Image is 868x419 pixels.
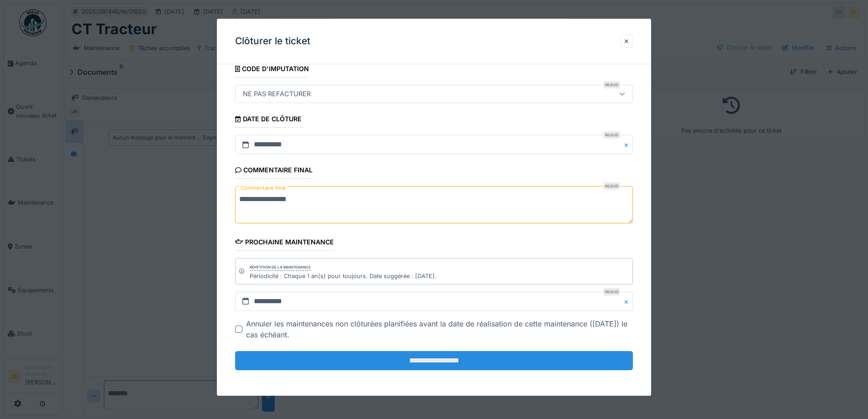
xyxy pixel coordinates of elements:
div: Requis [603,183,620,190]
div: Requis [603,288,620,295]
div: NE PAS REFACTURER [239,89,314,99]
button: Close [623,135,633,155]
div: Commentaire final [235,164,313,179]
div: Périodicité : Chaque 1 an(s) pour toujours. Date suggérée : [DATE]. [250,272,437,280]
div: Annuler les maintenances non clôturées planifiées avant la date de réalisation de cette maintenan... [246,318,633,340]
div: Date de clôture [235,113,301,128]
h3: Clôturer le ticket [235,36,310,47]
div: Prochaine maintenance [235,235,334,251]
div: Code d'imputation [235,62,309,78]
button: Close [623,292,633,311]
div: Requis [603,132,620,139]
div: Requis [603,82,620,89]
div: Répétition de la maintenance [250,264,311,271]
label: Commentaire final [239,183,288,194]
